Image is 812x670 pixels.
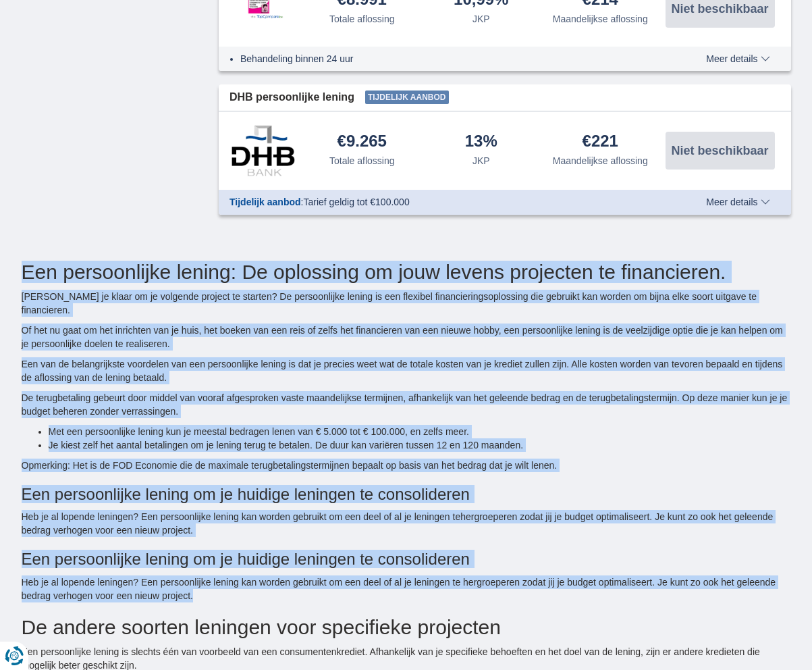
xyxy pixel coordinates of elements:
div: 13% [465,133,497,151]
div: Maandelijkse aflossing [553,12,648,26]
span: Tijdelijk aanbod [365,91,449,104]
h2: Een persoonlijke lening: De oplossing om jouw levens projecten te financieren. [22,261,791,283]
p: Of het nu gaat om het inrichten van je huis, het boeken van een reis of zelfs het financieren van... [22,324,791,351]
div: : [219,195,668,209]
h3: Een persoonlijke lening om je huidige leningen te consolideren [22,486,791,503]
div: Totale aflossing [329,12,395,26]
p: Opmerking: Het is de FOD Economie die de maximale terugbetalingstermijnen bepaalt op basis van he... [22,459,791,472]
div: JKP [472,12,490,26]
div: €221 [583,133,618,151]
div: JKP [472,154,490,167]
button: Niet beschikbaar [666,132,775,170]
li: Behandeling binnen 24 uur [240,52,657,66]
p: Een van de belangrijkste voordelen van een persoonlijke lening is dat je precies weet wat de tota... [22,357,791,384]
img: product.pl.alt DHB Bank [229,125,297,176]
span: Niet beschikbaar [671,145,768,157]
span: Niet beschikbaar [671,3,768,15]
div: Maandelijkse aflossing [553,154,648,167]
p: De terugbetaling gebeurt door middel van vooraf afgesproken vaste maandelijkse termijnen, afhanke... [22,391,791,418]
li: Je kiest zelf het aantal betalingen om je lening terug te betalen. De duur kan variëren tussen 12... [49,438,791,452]
h2: De andere soorten leningen voor specifieke projecten [22,616,791,638]
li: Met een persoonlijke lening kun je meestal bedragen lenen van € 5.000 tot € 100.000, en zelfs meer. [49,425,791,438]
p: Heb je al lopende leningen? Een persoonlijke lening kan worden gebruikt om een deel of al je leni... [22,575,791,602]
span: Tarief geldig tot €100.000 [303,197,409,207]
p: [PERSON_NAME] je klaar om je volgende project te starten? De persoonlijke lening is een flexibel ... [22,290,791,317]
span: Meer details [706,197,769,207]
div: €9.265 [337,133,387,151]
button: Meer details [696,53,780,64]
button: Meer details [696,197,780,207]
span: DHB persoonlijke lening [229,90,354,105]
div: Totale aflossing [329,154,395,167]
h3: Een persoonlijke lening om je huidige leningen te consolideren [22,550,791,568]
span: Tijdelijk aanbod [229,197,301,207]
span: Meer details [706,54,769,63]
